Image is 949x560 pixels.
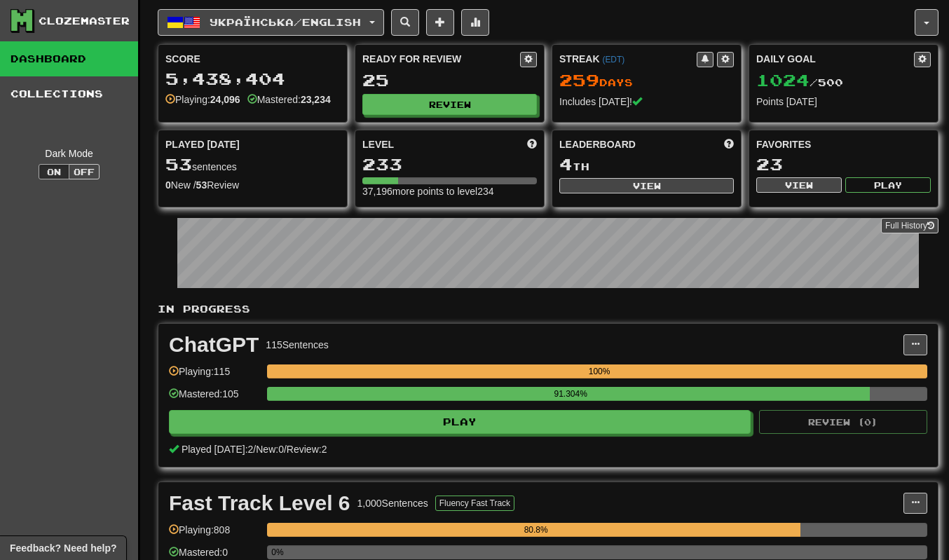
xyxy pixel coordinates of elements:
[10,541,116,555] span: Open feedback widget
[284,444,287,455] span: /
[169,387,260,410] div: Mastered: 105
[391,9,419,36] button: Search sentences
[559,137,636,151] span: Leaderboard
[256,444,284,455] span: New: 0
[271,523,800,537] div: 80.8%
[169,523,260,546] div: Playing: 808
[169,410,751,434] button: Play
[165,137,240,151] span: Played [DATE]
[158,9,384,36] button: Українська/English
[253,444,256,455] span: /
[559,95,734,109] div: Includes [DATE]!
[527,137,537,151] span: Score more points to level up
[271,387,870,401] div: 91.304%
[759,410,927,434] button: Review (0)
[756,76,843,88] span: / 500
[362,156,537,173] div: 233
[210,16,361,28] span: Українська / English
[602,55,624,64] a: (EDT)
[169,364,260,388] div: Playing: 115
[756,177,842,193] button: View
[559,70,599,90] span: 259
[756,70,810,90] span: 1024
[169,334,259,355] div: ChatGPT
[287,444,327,455] span: Review: 2
[724,137,734,151] span: This week in points, UTC
[69,164,100,179] button: Off
[756,52,914,67] div: Daily Goal
[169,493,350,514] div: Fast Track Level 6
[182,444,253,455] span: Played [DATE]: 2
[362,52,520,66] div: Ready for Review
[165,179,171,191] strong: 0
[271,364,927,378] div: 100%
[39,14,130,28] div: Clozemaster
[461,9,489,36] button: More stats
[362,94,537,115] button: Review
[559,156,734,174] div: th
[165,178,340,192] div: New / Review
[196,179,207,191] strong: 53
[756,137,931,151] div: Favorites
[559,178,734,193] button: View
[301,94,331,105] strong: 23,234
[881,218,938,233] a: Full History
[362,71,537,89] div: 25
[362,184,537,198] div: 37,196 more points to level 234
[158,302,938,316] p: In Progress
[357,496,428,510] div: 1,000 Sentences
[210,94,240,105] strong: 24,096
[426,9,454,36] button: Add sentence to collection
[11,146,128,161] div: Dark Mode
[362,137,394,151] span: Level
[559,71,734,90] div: Day s
[756,156,931,173] div: 23
[165,52,340,66] div: Score
[39,164,69,179] button: On
[559,154,573,174] span: 4
[165,93,240,107] div: Playing:
[266,338,329,352] div: 115 Sentences
[559,52,697,66] div: Streak
[165,156,340,174] div: sentences
[756,95,931,109] div: Points [DATE]
[247,93,331,107] div: Mastered:
[845,177,931,193] button: Play
[165,154,192,174] span: 53
[165,70,340,88] div: 5,438,404
[435,496,514,511] button: Fluency Fast Track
